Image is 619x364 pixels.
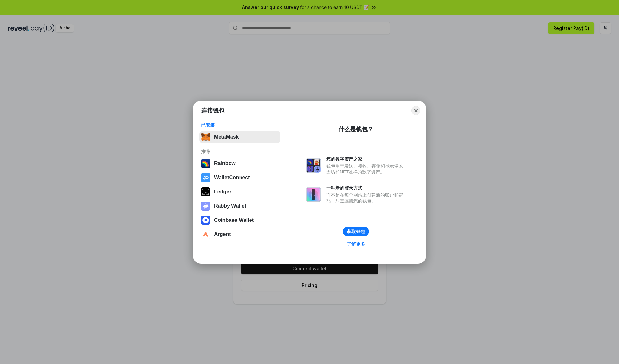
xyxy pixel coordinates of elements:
[326,185,406,191] div: 一种新的登录方式
[201,133,210,142] img: svg+xml,%3Csvg%20fill%3D%22none%22%20height%3D%2233%22%20viewBox%3D%220%200%2035%2033%22%20width%...
[214,161,236,166] div: Rainbow
[306,158,321,173] img: svg+xml,%3Csvg%20xmlns%3D%22http%3A%2F%2Fwww.w3.org%2F2000%2Fsvg%22%20fill%3D%22none%22%20viewBox...
[201,149,278,154] div: 推荐
[214,231,231,237] div: Argent
[214,175,250,181] div: WalletConnect
[201,187,210,196] img: svg+xml,%3Csvg%20xmlns%3D%22http%3A%2F%2Fwww.w3.org%2F2000%2Fsvg%22%20width%3D%2228%22%20height%3...
[326,156,406,162] div: 您的数字资产之家
[214,134,239,140] div: MetaMask
[343,240,369,248] a: 了解更多
[201,202,210,211] img: svg+xml,%3Csvg%20xmlns%3D%22http%3A%2F%2Fwww.w3.org%2F2000%2Fsvg%22%20fill%3D%22none%22%20viewBox...
[199,214,280,227] button: Coinbase Wallet
[326,163,406,175] div: 钱包用于发送、接收、存储和显示像以太坊和NFT这样的数字资产。
[411,106,420,115] button: Close
[201,107,224,114] h1: 连接钱包
[214,203,246,209] div: Rabby Wallet
[199,185,280,198] button: Ledger
[201,230,210,239] img: svg+xml,%3Csvg%20width%3D%2228%22%20height%3D%2228%22%20viewBox%3D%220%200%2028%2028%22%20fill%3D...
[201,159,210,168] img: svg+xml,%3Csvg%20width%3D%22120%22%20height%3D%22120%22%20viewBox%3D%220%200%20120%20120%22%20fil...
[199,131,280,143] button: MetaMask
[343,227,369,236] button: 获取钱包
[306,187,321,202] img: svg+xml,%3Csvg%20xmlns%3D%22http%3A%2F%2Fwww.w3.org%2F2000%2Fsvg%22%20fill%3D%22none%22%20viewBox...
[201,122,278,128] div: 已安装
[339,125,373,133] div: 什么是钱包？
[199,228,280,241] button: Argent
[201,173,210,182] img: svg+xml,%3Csvg%20width%3D%2228%22%20height%3D%2228%22%20viewBox%3D%220%200%2028%2028%22%20fill%3D...
[201,216,210,225] img: svg+xml,%3Csvg%20width%3D%2228%22%20height%3D%2228%22%20viewBox%3D%220%200%2028%2028%22%20fill%3D...
[199,200,280,212] button: Rabby Wallet
[347,229,365,234] div: 获取钱包
[214,217,254,223] div: Coinbase Wallet
[326,192,406,204] div: 而不是在每个网站上创建新的账户和密码，只需连接您的钱包。
[199,157,280,170] button: Rainbow
[347,241,365,247] div: 了解更多
[199,171,280,184] button: WalletConnect
[214,189,231,195] div: Ledger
